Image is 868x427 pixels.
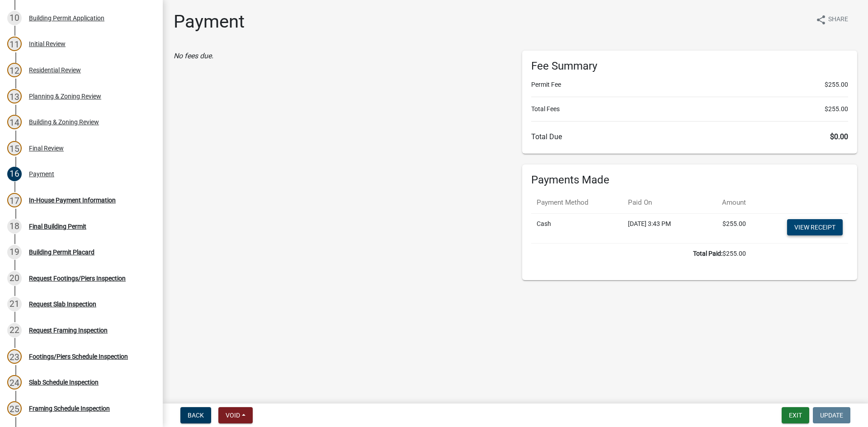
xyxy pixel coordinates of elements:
[7,271,22,286] div: 20
[531,132,848,141] h6: Total Due
[7,219,22,234] div: 18
[782,407,809,423] button: Exit
[7,401,22,416] div: 25
[531,104,848,114] li: Total Fees
[29,301,96,307] div: Request Slab Inspection
[816,14,826,25] i: share
[7,11,22,25] div: 10
[7,37,22,51] div: 11
[218,407,253,423] button: Void
[531,80,848,89] li: Permit Fee
[701,192,751,213] th: Amount
[825,104,848,114] span: $255.00
[531,213,623,243] td: Cash
[188,412,204,419] span: Back
[820,412,843,419] span: Update
[825,80,848,89] span: $255.00
[174,11,245,33] h1: Payment
[623,213,701,243] td: [DATE] 3:43 PM
[7,297,22,311] div: 21
[29,223,86,230] div: Final Building Permit
[787,219,843,235] a: View receipt
[830,132,848,141] span: $0.00
[828,14,848,25] span: Share
[7,245,22,259] div: 19
[531,174,848,187] h6: Payments Made
[7,141,22,155] div: 15
[701,213,751,243] td: $255.00
[29,93,101,99] div: Planning & Zoning Review
[808,11,855,28] button: shareShare
[7,167,22,181] div: 16
[29,41,66,47] div: Initial Review
[7,63,22,77] div: 12
[531,243,751,264] td: $255.00
[174,52,213,60] i: No fees due.
[29,379,99,385] div: Slab Schedule Inspection
[29,15,104,21] div: Building Permit Application
[29,353,128,360] div: Footings/Piers Schedule Inspection
[7,349,22,364] div: 23
[29,145,64,151] div: Final Review
[29,327,108,333] div: Request Framing Inspection
[29,405,110,412] div: Framing Schedule Inspection
[813,407,850,423] button: Update
[531,60,848,73] h6: Fee Summary
[29,119,99,125] div: Building & Zoning Review
[531,192,623,213] th: Payment Method
[7,115,22,129] div: 14
[29,171,54,177] div: Payment
[693,250,722,257] b: Total Paid:
[7,89,22,103] div: 13
[29,249,94,255] div: Building Permit Placard
[29,197,116,203] div: In-House Payment Information
[623,192,701,213] th: Paid On
[7,375,22,389] div: 24
[7,193,22,207] div: 17
[29,275,126,282] div: Request Footings/Piers Inspection
[7,323,22,338] div: 22
[29,67,81,73] div: Residential Review
[226,412,240,419] span: Void
[180,407,211,423] button: Back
